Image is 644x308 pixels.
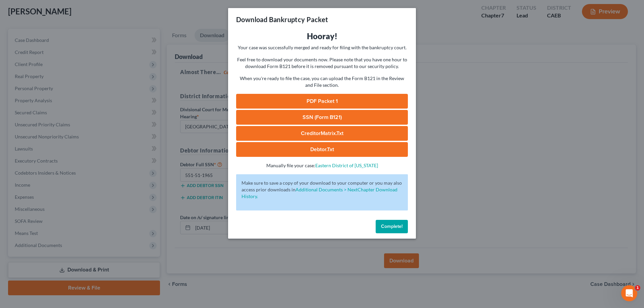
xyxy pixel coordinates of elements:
a: Debtor.txt [236,142,408,157]
h3: Hooray! [236,31,408,42]
p: Make sure to save a copy of your download to your computer or you may also access prior downloads in [241,180,402,200]
a: CreditorMatrix.txt [236,126,408,141]
p: Feel free to download your documents now. Please note that you have one hour to download Form B12... [236,56,408,70]
a: SSN (Form B121) [236,110,408,125]
span: 1 [635,285,640,291]
iframe: Intercom live chat [621,285,637,301]
p: Manually file your case: [236,162,408,169]
button: Complete! [376,220,408,233]
span: Complete! [381,224,402,229]
a: Additional Documents > NextChapter Download History. [241,187,397,199]
p: Your case was successfully merged and ready for filing with the bankruptcy court. [236,44,408,51]
h3: Download Bankruptcy Packet [236,15,328,24]
p: When you're ready to file the case, you can upload the Form B121 in the Review and File section. [236,75,408,88]
a: PDF Packet 1 [236,94,408,109]
a: Eastern District of [US_STATE] [315,163,378,168]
